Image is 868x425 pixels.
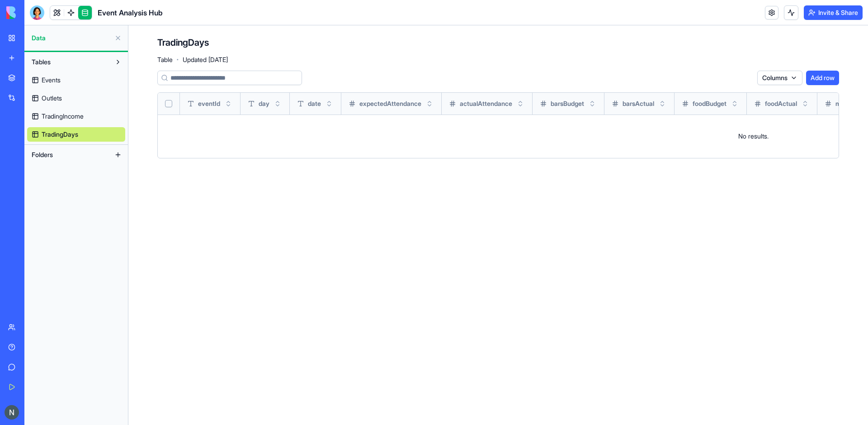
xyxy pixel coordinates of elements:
a: TradingIncome [27,109,125,124]
button: Tables [27,55,111,69]
button: Toggle sort [801,99,810,108]
button: Columns [757,71,802,85]
button: Toggle sort [658,99,667,108]
h4: TradingDays [157,36,209,49]
button: Toggle sort [224,99,233,108]
span: TradingIncome [42,112,84,121]
span: · [176,53,179,67]
span: Event Analysis Hub [98,7,163,18]
span: foodBudget [693,99,726,108]
span: expectedAttendance [359,99,421,108]
a: TradingDays [27,127,125,142]
span: Events [42,76,61,85]
button: Toggle sort [730,99,739,108]
span: barsActual [623,99,654,108]
button: Toggle sort [516,99,525,108]
img: logo [6,6,62,19]
span: eventId [198,99,220,108]
span: TradingDays [42,130,78,139]
span: date [308,99,321,108]
span: Tables [32,57,51,67]
span: Outlets [42,94,62,103]
button: Toggle sort [425,99,434,108]
span: actualAttendance [460,99,512,108]
span: Folders [32,150,53,159]
button: Toggle sort [588,99,597,108]
button: Select all [165,100,172,107]
span: Updated [DATE] [183,55,228,64]
span: barsBudget [551,99,584,108]
button: Toggle sort [273,99,282,108]
a: Events [27,73,125,87]
button: Add row [806,71,839,85]
span: Data [32,33,111,43]
button: Invite & Share [804,5,863,20]
button: Folders [27,148,111,162]
img: ACg8ocL1vD7rAQ2IFbhM59zu4LmKacefKTco8m5b5FOE3v_IX66Kcw=s96-c [5,405,19,420]
button: Toggle sort [325,99,334,108]
span: day [259,99,269,108]
a: Outlets [27,91,125,105]
span: Table [157,55,173,64]
span: foodActual [765,99,797,108]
